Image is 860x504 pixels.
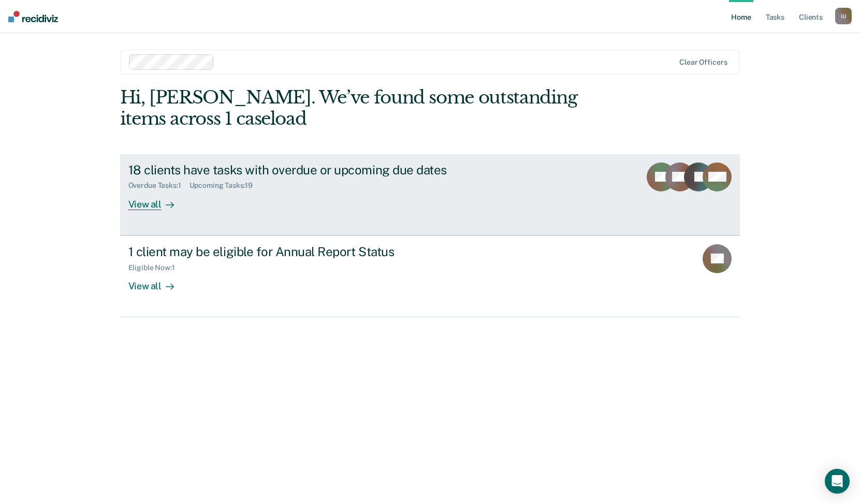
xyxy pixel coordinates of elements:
[835,8,852,24] div: I U
[8,11,58,22] img: Recidiviz
[120,154,740,235] a: 18 clients have tasks with overdue or upcoming due datesOverdue Tasks:1Upcoming Tasks:19View all
[120,235,740,317] a: 1 client may be eligible for Annual Report StatusEligible Now:1View all
[120,87,616,129] div: Hi, [PERSON_NAME]. We’ve found some outstanding items across 1 caseload
[835,8,852,24] button: IU
[128,244,492,259] div: 1 client may be eligible for Annual Report Status
[679,58,727,67] div: Clear officers
[128,272,186,292] div: View all
[128,190,186,210] div: View all
[128,263,183,272] div: Eligible Now : 1
[128,181,190,190] div: Overdue Tasks : 1
[190,181,261,190] div: Upcoming Tasks : 19
[825,469,850,494] div: Open Intercom Messenger
[128,162,492,177] div: 18 clients have tasks with overdue or upcoming due dates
